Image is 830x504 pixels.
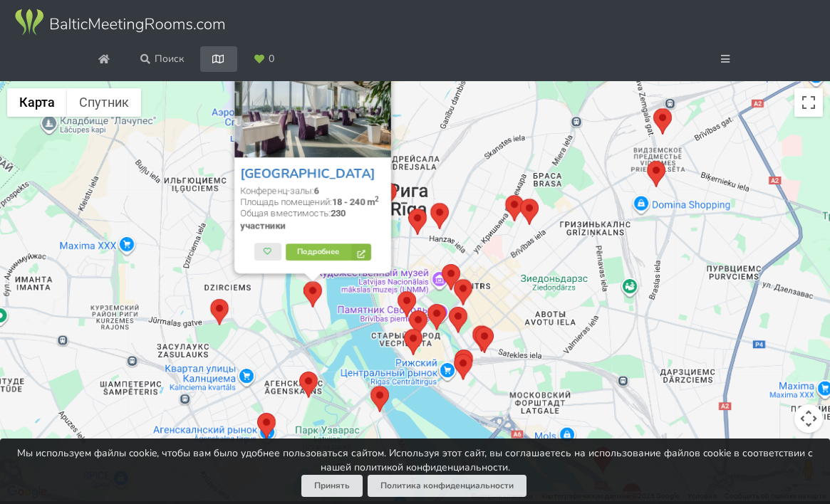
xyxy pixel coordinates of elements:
div: Площадь помещений: [240,196,385,208]
img: Baltic Meeting Rooms [13,8,227,37]
a: Поиск [130,46,194,72]
span: 0 [269,54,274,64]
img: Гостиница | Рига | Riga Islande Hotel [234,53,391,157]
strong: 6 [314,185,319,196]
a: Подробнее [285,243,370,261]
button: Показать спутниковую карту [67,88,141,117]
button: Принять [301,475,363,497]
a: Политика конфиденциальности [368,475,526,497]
button: Показать карту с названиями объектов [7,88,67,117]
button: Управление камерой на карте [794,404,823,433]
button: Включить полноэкранный режим [794,88,823,117]
strong: 230 участники [240,209,346,231]
a: [GEOGRAPHIC_DATA] [240,165,375,182]
div: Общая вместимость: [240,209,385,232]
strong: 18 - 240 m [332,196,379,207]
div: Конференц-залы: [240,185,385,196]
sup: 2 [375,195,379,203]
